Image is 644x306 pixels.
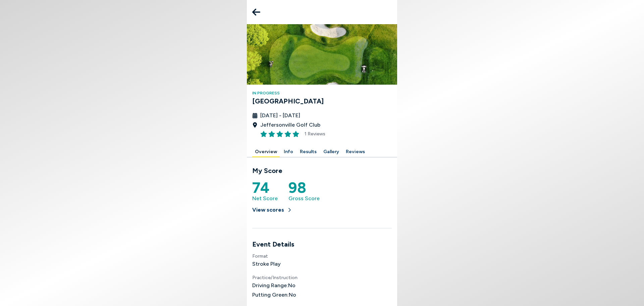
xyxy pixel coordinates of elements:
h4: Driving Range: No [252,281,392,290]
span: Format [252,253,268,259]
button: Rate this item 2 stars [268,131,275,137]
span: Jeffersonville Golf Club [260,121,320,129]
button: View scores [252,203,292,217]
button: Info [281,147,296,157]
h3: My Score [252,166,392,176]
h4: In Progress [252,90,392,96]
button: Rate this item 4 stars [284,131,291,137]
h4: Putting Green: No [252,291,392,299]
button: Rate this item 3 stars [276,131,283,137]
div: Manage your account [247,147,397,157]
img: Jeffersonville [247,24,397,85]
h4: Stroke Play [252,260,392,268]
h5: 98 [288,181,320,194]
h5: 74 [252,181,278,194]
button: Reviews [343,147,368,157]
h3: [GEOGRAPHIC_DATA] [252,96,392,106]
span: [DATE] - [DATE] [260,112,300,120]
button: Rate this item 1 stars [260,131,267,137]
span: Gross Score [288,194,320,203]
h3: Event Details [252,239,392,249]
button: Rate this item 5 stars [292,131,299,137]
span: Net Score [252,194,278,203]
span: Practice/Instruction [252,275,298,280]
button: Overview [252,147,280,157]
button: Gallery [321,147,342,157]
span: 1 Reviews [305,130,325,137]
button: Results [297,147,319,157]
